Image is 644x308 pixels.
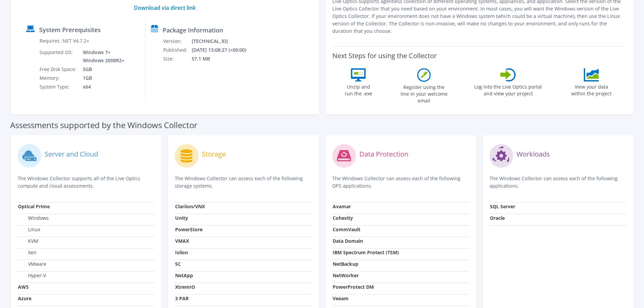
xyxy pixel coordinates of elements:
[78,65,126,74] td: 5GB
[175,261,181,267] strong: SC
[18,175,154,190] p: The Windows Collector supports all of the Live Optics compute and cloud assessments.
[39,26,101,33] label: System Prerequisites
[78,82,126,91] td: x64
[18,226,40,233] label: Linux
[18,261,46,267] label: VMware
[163,27,223,33] label: Package Information
[343,81,374,97] label: Unzip and run the .exe
[191,54,255,63] td: 57.1 MB
[333,261,358,267] strong: NetBackup
[18,203,50,210] strong: Optical Prime
[333,284,374,290] strong: PowerProtect DM
[78,74,126,82] td: 1GB
[39,74,78,82] td: Memory:
[333,226,360,233] strong: CommVault
[333,238,363,244] strong: Data Domain
[332,52,437,60] label: Next Steps for using the Collector
[18,272,46,279] label: Hyper-V
[175,295,189,302] strong: 3 PAR
[202,151,226,158] label: Storage
[39,65,78,74] td: Free Disk Space:
[18,215,49,221] label: Windows
[78,48,126,65] td: Windows 7+ Windows 2008R2+
[474,81,542,97] label: Log into the Live Optics portal and view your project
[333,203,351,210] strong: Avamar
[175,284,195,290] strong: XtremIO
[163,54,191,63] td: Size:
[175,249,188,256] strong: Isilon
[175,226,202,233] strong: PowerStore
[175,175,312,190] p: The Windows Collector can assess each of the following storage systems.
[163,46,191,54] td: Published:
[39,82,78,91] td: System Type:
[18,284,29,290] strong: AWS
[39,48,78,65] td: Supported OS:
[175,272,193,279] strong: NetApp
[333,249,399,256] strong: IBM Spectrum Protect (TSM)
[40,38,89,44] label: Requires .NET V4.7.2+
[163,37,191,46] td: Version:
[191,46,255,54] td: [DATE] 13:08:27 (+00:00)
[399,82,449,104] label: Register using the line in your welcome email
[134,4,196,11] a: Download via direct link
[10,122,197,128] label: Assessments supported by the Windows Collector
[490,215,505,221] strong: Oracle
[333,215,353,221] strong: Cohesity
[18,295,31,302] strong: Azure
[490,175,626,190] p: The Windows Collector can assess each of the following applications.
[517,151,550,158] label: Workloads
[18,238,38,244] label: KVM
[175,203,205,210] strong: Clariion/VNX
[45,151,98,158] label: Server and Cloud
[333,295,349,302] strong: Veeam
[18,249,37,256] label: Xen
[567,81,616,97] label: View your data within the project
[191,37,255,46] td: [TECHNICAL_ID]
[359,151,408,158] label: Data Protection
[175,238,189,244] strong: VMAX
[332,175,469,190] p: The Windows Collector can assess each of the following DPS applications.
[175,215,188,221] strong: Unity
[333,272,359,279] strong: NetWorker
[490,203,515,210] strong: SQL Server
